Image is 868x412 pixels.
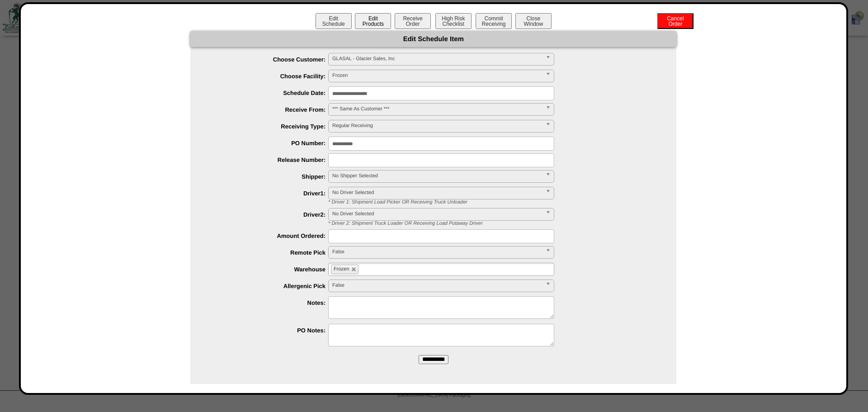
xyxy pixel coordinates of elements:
button: EditSchedule [316,13,352,29]
span: False [332,280,542,291]
span: No Driver Selected [332,208,542,219]
label: Driver1: [208,190,328,197]
span: Frozen [332,70,542,81]
a: High RiskChecklist [434,21,474,27]
a: CloseWindow [514,20,552,27]
button: CommitReceiving [476,13,512,29]
label: Shipper: [208,173,328,180]
label: Release Number: [208,156,328,163]
button: CancelOrder [657,13,693,29]
label: Choose Facility: [208,73,328,80]
label: Receiving Type: [208,123,328,130]
span: Frozen [334,266,349,272]
label: Driver2: [208,211,328,218]
span: Regular Receiving [332,120,542,131]
label: Amount Ordered: [208,232,328,239]
div: * Driver 1: Shipment Load Picker OR Receiving Truck Unloader [321,199,676,205]
label: Notes: [208,299,328,306]
label: Schedule Date: [208,90,328,96]
label: Allergenic Pick [208,283,328,289]
label: Remote Pick [208,249,328,256]
label: PO Notes: [208,327,328,334]
button: CloseWindow [515,13,552,29]
button: High RiskChecklist [435,13,472,29]
span: GLASAL - Glacier Sales, Inc [332,53,542,64]
span: No Shipper Selected [332,170,542,181]
div: * Driver 2: Shipment Truck Loader OR Receiving Load Putaway Driver [321,221,676,226]
span: False [332,246,542,257]
label: Receive From: [208,106,328,113]
label: PO Number: [208,140,328,147]
div: Edit Schedule Item [190,31,676,47]
span: No Driver Selected [332,187,542,198]
label: Warehouse [208,266,328,273]
button: ReceiveOrder [395,13,431,29]
label: Choose Customer: [208,56,328,63]
button: EditProducts [355,13,391,29]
